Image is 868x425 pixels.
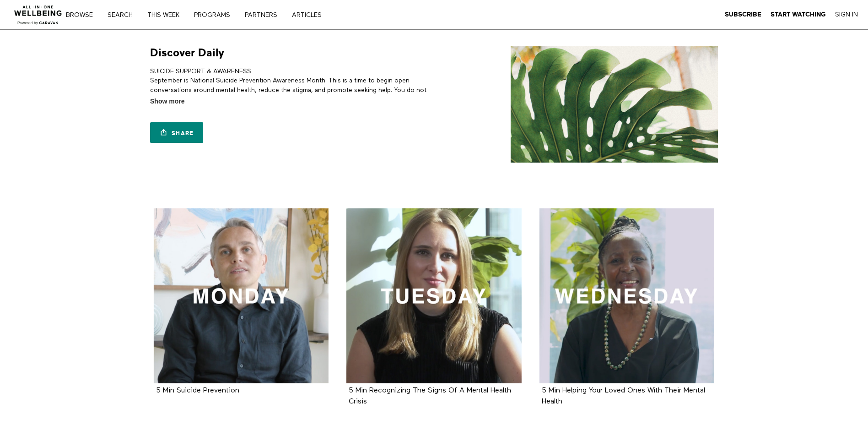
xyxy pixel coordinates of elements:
[289,12,331,18] a: ARTICLES
[349,387,511,405] strong: 5 Min Recognizing The Signs Of A Mental Health Crisis
[150,97,184,106] span: Show more
[835,11,858,19] a: Sign In
[346,208,522,384] a: 5 Min Recognizing The Signs Of A Mental Health Crisis
[349,387,511,404] a: 5 Min Recognizing The Signs Of A Mental Health Crisis
[771,11,826,18] strong: Start Watching
[63,12,102,18] a: Browse
[725,11,761,18] strong: Subscribe
[154,208,329,384] a: 5 Min Suicide Prevention
[771,11,826,19] a: Start Watching
[150,122,203,143] a: Share
[542,387,705,405] strong: 5 Min Helping Your Loved Ones With Their Mental Health
[72,10,340,19] nav: Primary
[242,12,287,18] a: PARTNERS
[539,208,715,384] a: 5 Min Helping Your Loved Ones With Their Mental Health
[542,387,705,404] a: 5 Min Helping Your Loved Ones With Their Mental Health
[144,12,189,18] a: THIS WEEK
[150,67,431,104] p: SUICIDE SUPPORT & AWARENESS September is National Suicide Prevention Awareness Month. This is a t...
[156,387,239,394] a: 5 Min Suicide Prevention
[511,46,718,163] img: Discover Daily
[191,12,240,18] a: PROGRAMS
[150,46,224,60] h1: Discover Daily
[104,12,142,18] a: Search
[725,11,761,19] a: Subscribe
